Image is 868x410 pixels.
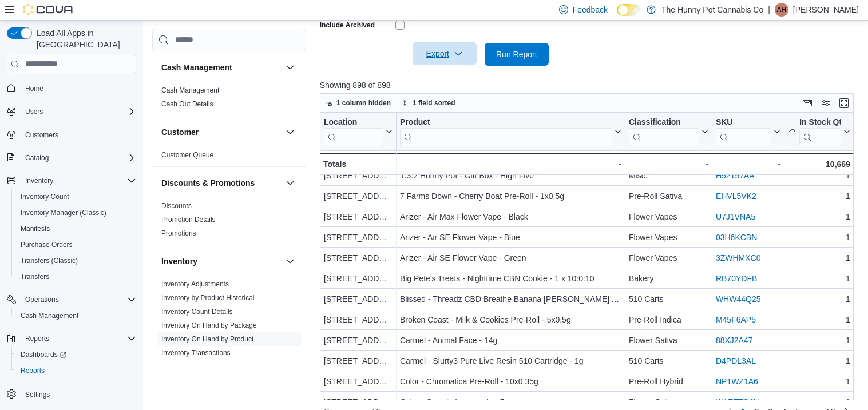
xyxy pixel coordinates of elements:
button: SKU [716,117,780,146]
div: [STREET_ADDRESS] [324,189,393,203]
button: Run Report [485,43,549,66]
div: Flower Vapes [629,230,708,244]
div: 1 [788,189,850,203]
div: 10,669 [788,157,850,171]
button: Reports [21,332,54,345]
span: Cash Management [21,311,78,320]
div: 1 [788,230,850,244]
span: Inventory Adjustments [161,280,229,289]
a: Inventory On Hand by Product [161,335,253,343]
span: Run Report [496,49,537,60]
span: Users [21,105,136,118]
button: 1 column hidden [320,96,395,110]
button: Reports [2,331,141,347]
div: 1 [788,251,850,265]
div: Product [400,117,612,146]
a: U7J1VNA5 [716,212,755,221]
button: In Stock Qty [788,117,850,146]
button: Location [324,117,393,146]
span: AH [777,3,787,17]
button: Inventory [2,173,141,189]
p: | [768,3,770,17]
span: Reports [21,366,45,375]
span: Dark Mode [617,16,617,17]
div: Carmel - Animal Face - 14g [400,333,621,347]
h3: Customer [161,126,199,138]
button: Discounts & Promotions [283,176,297,190]
span: Reports [21,332,136,345]
button: Inventory [21,174,58,188]
p: [PERSON_NAME] [793,3,859,17]
div: Location [324,117,383,146]
p: Showing 898 of 898 [320,79,859,91]
button: Cash Management [161,62,281,73]
div: Carmel - Slurty3 Pure Live Resin 510 Cartridge - 1g [400,354,621,368]
a: 88XJ2A47 [716,336,753,345]
div: Discounts & Promotions [152,199,306,245]
div: [STREET_ADDRESS] [324,313,393,327]
button: Discounts & Promotions [161,177,281,189]
div: Totals [323,157,393,171]
div: [STREET_ADDRESS] [324,354,393,368]
div: Flower Sativa [629,333,708,347]
div: In Stock Qty [799,117,841,128]
span: Inventory On Hand by Product [161,335,253,344]
div: Arizer - Air SE Flower Vape - Blue [400,230,621,244]
div: Blissed - Threadz CBD Breathe Banana [PERSON_NAME] Add-On 510 Cartridge - 0.5g [400,292,621,306]
div: 1.3.2 Hunny Pot - Gift Box - High Five [400,169,621,182]
a: Dashboards [16,348,71,361]
button: Operations [21,293,64,306]
a: Customers [21,128,63,142]
a: Promotion Details [161,216,216,224]
div: 1 [788,169,850,182]
span: Transfers (Classic) [16,254,136,268]
div: Amy Hall [775,3,788,17]
div: 1 [788,272,850,285]
span: Cash Management [161,86,219,95]
div: - [716,157,780,171]
span: Inventory Count [16,190,136,204]
button: Inventory [161,256,281,267]
button: Inventory Count [11,189,141,205]
span: Settings [21,387,136,401]
a: Home [21,82,48,95]
div: - [629,157,708,171]
div: - [400,157,621,171]
div: 1 [788,210,850,224]
button: Inventory [283,254,297,268]
a: H52157AA [716,171,755,180]
button: Customer [161,126,281,138]
span: Catalog [25,153,49,162]
span: Inventory Count [21,192,69,201]
a: Manifests [16,222,54,236]
div: 1 [788,354,850,368]
span: Inventory Manager (Classic) [21,208,106,217]
a: Inventory On Hand by Package [161,321,257,329]
span: Export [419,42,470,65]
div: [STREET_ADDRESS] [324,333,393,347]
span: Manifests [21,224,50,233]
span: Cash Out Details [161,99,213,109]
button: Cash Management [11,308,141,324]
span: Home [21,81,136,95]
span: Customer Queue [161,150,213,160]
span: Transfers [21,272,49,281]
button: Customer [283,125,297,139]
h3: Discounts & Promotions [161,177,255,189]
span: Inventory [25,176,53,185]
a: NP1WZ1A6 [716,377,758,386]
button: Catalog [2,150,141,166]
div: Location [324,117,383,128]
div: [STREET_ADDRESS] [324,169,393,182]
a: EHVL5VK2 [716,192,756,201]
h3: Cash Management [161,62,232,73]
span: Inventory Manager (Classic) [16,206,136,220]
div: 1 [788,292,850,306]
span: Dashboards [21,350,66,359]
span: Inventory [21,174,136,188]
button: Transfers (Classic) [11,253,141,269]
div: Arizer - Air SE Flower Vape - Green [400,251,621,265]
button: Enter fullscreen [837,96,851,110]
button: Transfers [11,269,141,285]
a: D4PDL3AL [716,356,756,365]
